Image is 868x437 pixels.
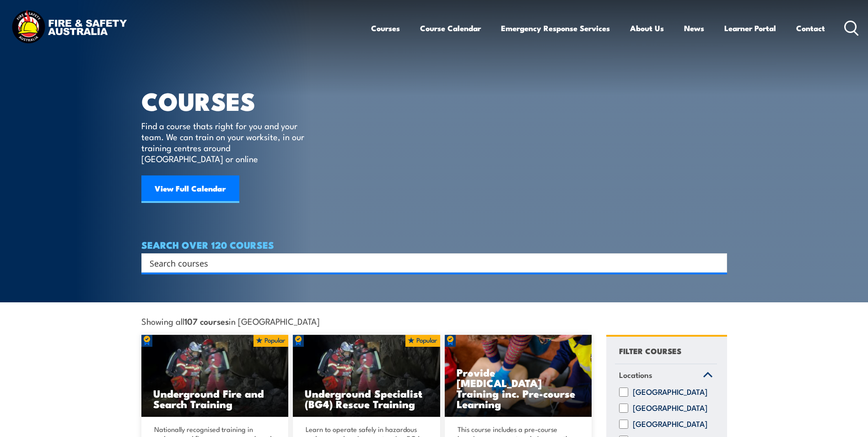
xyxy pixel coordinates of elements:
[445,335,592,417] img: Low Voltage Rescue and Provide CPR
[633,404,707,413] label: [GEOGRAPHIC_DATA]
[293,335,440,417] a: Underground Specialist (BG4) Rescue Training
[711,257,724,269] button: Search magnifier button
[184,315,229,327] strong: 107 courses
[420,16,481,40] a: Course Calendar
[141,240,727,250] h4: SEARCH OVER 120 COURSES
[501,16,610,40] a: Emergency Response Services
[796,16,825,40] a: Contact
[141,120,308,164] p: Find a course thats right for you and your team. We can train on your worksite, in our training c...
[630,16,664,40] a: About Us
[141,316,320,326] span: Showing all in [GEOGRAPHIC_DATA]
[151,257,709,269] form: Search form
[141,335,289,417] img: Underground mine rescue
[619,344,681,357] h4: FILTER COURSES
[305,388,428,409] h3: Underground Specialist (BG4) Rescue Training
[619,369,652,381] span: Locations
[457,367,580,409] h3: Provide [MEDICAL_DATA] Training inc. Pre-course Learning
[150,256,707,270] input: Search input
[445,335,592,417] a: Provide [MEDICAL_DATA] Training inc. Pre-course Learning
[141,175,239,203] a: View Full Calendar
[141,335,289,417] a: Underground Fire and Search Training
[293,335,440,417] img: Underground mine rescue
[633,388,707,397] label: [GEOGRAPHIC_DATA]
[633,420,707,429] label: [GEOGRAPHIC_DATA]
[153,388,277,409] h3: Underground Fire and Search Training
[724,16,776,40] a: Learner Portal
[615,364,717,388] a: Locations
[141,90,318,111] h1: COURSES
[371,16,400,40] a: Courses
[684,16,704,40] a: News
